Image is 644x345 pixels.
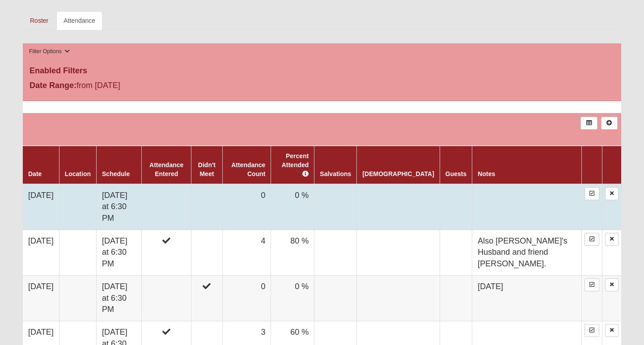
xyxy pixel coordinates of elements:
h4: Enabled Filters [30,66,614,76]
th: Salvations [314,146,357,184]
td: [DATE] at 6:30 PM [97,230,142,275]
td: 4 [222,230,271,275]
a: Attendance [56,11,102,30]
td: 0 % [271,275,314,321]
a: Location [65,170,91,177]
td: [DATE] at 6:30 PM [97,275,142,321]
td: [DATE] [472,275,582,321]
td: 0 [222,275,271,321]
a: Date [28,170,42,177]
a: Delete [605,233,619,246]
div: from [DATE] [23,80,222,94]
a: Enter Attendance [585,187,599,200]
td: 80 % [271,230,314,275]
a: Percent Attended [282,152,309,177]
th: [DEMOGRAPHIC_DATA] [357,146,440,184]
label: Date Range: [30,80,76,92]
a: Enter Attendance [585,233,599,246]
td: [DATE] [23,184,59,230]
a: Alt+N [601,117,618,130]
td: 0 [222,184,271,230]
a: Delete [605,278,619,291]
a: Enter Attendance [585,278,599,291]
a: Notes [478,170,495,177]
td: Also [PERSON_NAME]'s Husband and friend [PERSON_NAME]. [472,230,582,275]
th: Guests [440,146,472,184]
a: Schedule [102,170,130,177]
a: Didn't Meet [198,161,216,177]
td: [DATE] [23,275,59,321]
a: Delete [605,324,619,337]
td: [DATE] at 6:30 PM [97,184,142,230]
a: Attendance Entered [149,161,183,177]
td: 0 % [271,184,314,230]
a: Roster [23,11,55,30]
a: Enter Attendance [585,324,599,337]
a: Attendance Count [231,161,265,177]
td: [DATE] [23,230,59,275]
a: Export to Excel [580,117,597,130]
button: Filter Options [26,47,72,56]
a: Delete [605,187,619,200]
